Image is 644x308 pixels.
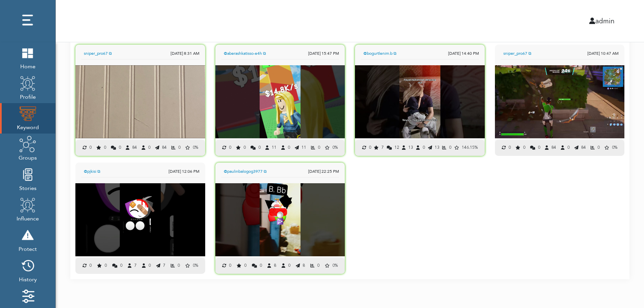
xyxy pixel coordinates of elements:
span: 0% [612,145,617,150]
span: 0 [178,145,181,150]
span: 0 [244,263,246,268]
img: history.png [19,257,36,274]
span: 8 [303,263,305,268]
img: settings.png [19,288,36,305]
span: History [19,274,37,284]
span: 13 [435,145,439,150]
span: 0 [508,145,511,150]
span: 11 [272,145,277,150]
span: 0 [260,263,262,268]
span: Protect [19,244,37,253]
span: 0 [119,145,121,150]
span: 84 [132,145,137,150]
span: 0 [89,145,92,150]
span: @aberashkatisso-e4h ⧉ [224,50,306,56]
span: 84 [581,145,586,150]
span: 0 [567,145,570,150]
div: [DATE] 10:47 AM [588,50,619,56]
span: 13 [408,145,413,150]
span: 0% [193,145,198,150]
img: home.png [19,44,36,61]
span: Influence [17,213,39,223]
span: @pjkisi ⧉ [84,168,166,174]
div: [DATE] 15:47 PM [308,50,339,56]
span: 0% [193,263,198,268]
img: profile.png [19,196,36,213]
span: Home [19,61,36,71]
span: 0 [318,145,320,150]
span: Profile [19,92,36,101]
span: 0 [423,145,425,150]
span: 0% [332,263,338,268]
span: @paulinbalogog3977 ⧉ [224,168,306,174]
span: 0 [538,145,540,150]
span: 0 [288,145,290,150]
img: groups.png [19,136,36,152]
div: [DATE] 12:06 PM [169,168,199,174]
span: 0 [104,145,106,150]
span: Keyword [17,122,39,132]
span: 0% [332,145,338,150]
span: 7 [134,263,137,268]
span: 0 [148,263,151,268]
span: sniper_pro67 ⧉ [84,50,168,56]
img: keyword.png [19,105,36,122]
span: 0 [597,145,600,150]
span: Stories [19,183,37,192]
span: 8 [274,263,276,268]
span: sniper_pro67 ⧉ [503,50,585,56]
div: [DATE] 14:40 PM [448,50,479,56]
span: 0 [89,263,92,268]
span: 0 [229,145,231,150]
span: 0 [243,145,246,150]
span: 0 [258,145,261,150]
div: [DATE] 22:25 PM [308,168,339,174]
span: 0 [288,263,290,268]
span: Groups [19,152,37,162]
span: 11 [302,145,306,150]
span: 0 [104,263,107,268]
span: 7 [381,145,384,150]
span: 0 [148,145,150,150]
span: 0 [369,145,371,150]
span: 84 [551,145,556,150]
div: [DATE] 8:31 AM [171,50,199,56]
img: profile.png [19,75,36,92]
span: 12 [395,145,399,150]
span: 84 [162,145,167,150]
span: 0 [523,145,525,150]
img: stories.png [19,166,36,183]
span: @bogurtlenim.b ⧉ [363,50,446,56]
span: 146.15% [462,145,478,150]
span: 7 [163,263,165,268]
span: 0 [229,263,231,268]
span: 0 [120,263,122,268]
span: 0 [177,263,180,268]
div: admin [335,16,620,26]
img: dots.png [19,12,36,29]
span: 0 [317,263,319,268]
img: risk.png [19,227,36,244]
span: 0 [449,145,451,150]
